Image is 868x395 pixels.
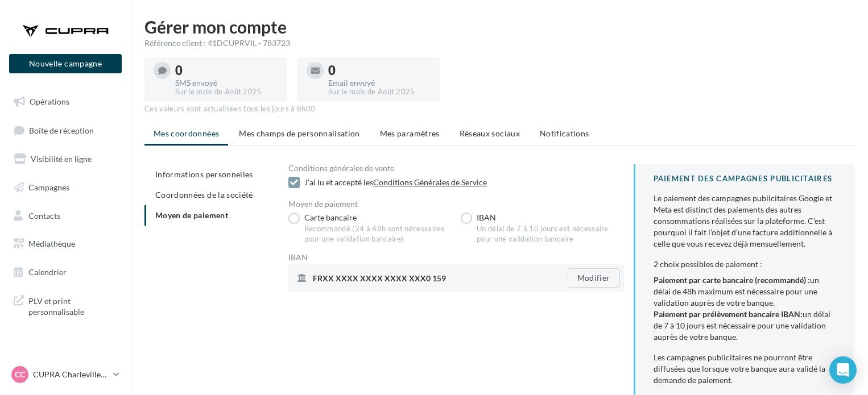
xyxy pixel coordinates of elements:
span: PLV et print personnalisable [28,293,117,318]
a: Campagnes [7,176,124,199]
div: Sur le mois de Août 2025 [175,87,278,97]
button: Nouvelle campagne [9,54,122,73]
a: Calendrier [7,260,124,284]
b: Paiement par prélèvement bancaire IBAN: [654,309,803,319]
label: Carte bancaire [288,213,452,244]
div: 0 [175,64,278,77]
span: Calendrier [28,267,67,277]
div: Conditions générales de vente [288,164,625,172]
span: Informations personnelles [155,169,253,179]
div: 2 choix possibles de paiement : [654,259,836,270]
div: Référence client : 41DCUPRVIL - 783723 [144,38,854,49]
li: un délai de 48h maximum est nécessaire pour une validation auprès de votre banque. [654,275,836,309]
p: CUPRA Charleville-[GEOGRAPHIC_DATA] [33,369,109,380]
div: Recommandé (24 à 48h sont nécessaires pour une validation bancaire) [304,224,452,244]
a: Contacts [7,204,124,228]
li: un délai de 7 à 10 jours est nécessaire pour une validation auprès de votre banque. [654,309,836,343]
span: Coordonnées de la société [155,190,253,199]
a: Opérations [7,90,124,114]
b: Paiement par carte bancaire (recommandé) : [654,275,810,285]
div: Open Intercom Messenger [829,356,857,384]
h1: Gérer mon compte [144,18,854,35]
a: CC CUPRA Charleville-[GEOGRAPHIC_DATA] [9,364,122,385]
span: Notifications [540,128,589,138]
div: 0 [328,64,431,77]
span: Campagnes [28,182,69,192]
span: Boîte de réception [29,125,94,135]
div: PAIEMENT DES CAMPAGNES PUBLICITAIRES [654,173,836,184]
div: Sur le mois de Août 2025 [328,87,431,97]
div: Le paiement des campagnes publicitaires Google et Meta est distinct des paiements des autres cons... [654,193,836,250]
div: Moyen de paiement [288,200,625,208]
div: SMS envoyé [175,79,278,87]
label: IBAN [461,213,624,244]
span: Mes paramètres [380,128,440,138]
a: Conditions Générales de Service [373,177,487,187]
span: Visibilité en ligne [31,154,92,164]
span: CC [15,369,25,380]
div: J'ai lu et accepté les [304,177,625,188]
a: Médiathèque [7,232,124,256]
span: Médiathèque [28,239,75,248]
a: Boîte de réception [7,118,124,143]
span: Contacts [28,210,60,220]
div: Les campagnes publicitaires ne pourront être diffusées que lorsque votre banque aura validé la de... [654,352,836,386]
div: Un délai de 7 à 10 jours est nécessaire pour une validation bancaire [477,224,624,244]
a: PLV et print personnalisable [7,289,124,322]
div: IBAN [288,253,625,261]
div: Email envoyé [328,79,431,87]
span: Réseaux sociaux [460,128,520,138]
div: Ces valeurs sont actualisées tous les jours à 8h00 [144,104,854,114]
button: Modifier [568,268,620,288]
span: FRXX XXXX XXXX XXXX XXX0 159 [313,275,446,282]
a: Visibilité en ligne [7,147,124,171]
span: Mes champs de personnalisation [239,128,360,138]
span: Opérations [30,97,69,106]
